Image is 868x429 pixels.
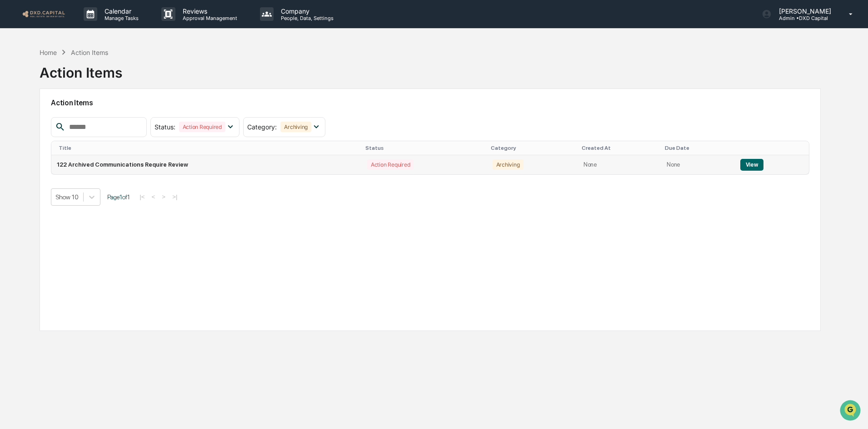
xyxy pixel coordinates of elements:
td: None [578,155,661,174]
div: Start new chat [31,69,149,79]
span: Status : [155,123,175,131]
a: View [740,161,763,168]
p: Company [274,7,338,15]
div: Archiving [280,122,311,132]
p: Admin • DXD Capital [772,15,836,21]
p: Reviews [175,7,242,15]
span: Pylon [90,154,110,161]
div: Archiving [493,159,524,170]
p: Approval Management [175,15,242,21]
p: Manage Tasks [97,15,143,21]
button: >| [170,193,180,201]
td: None [661,155,734,174]
h2: Action Items [51,99,809,107]
p: [PERSON_NAME] [772,7,836,15]
span: Preclearance [18,114,59,123]
a: 🔎Data Lookup [5,128,61,144]
div: Category [491,145,574,151]
div: 🔎 [9,133,16,140]
img: logo [22,10,65,18]
input: Clear [24,41,150,51]
button: < [149,193,158,201]
span: Category : [247,123,277,131]
div: Action Required [179,122,225,132]
div: Home [40,49,57,56]
a: 🖐️Preclearance [5,111,62,127]
div: 🖐️ [9,115,16,123]
div: We're available if you need us! [31,79,115,86]
a: 🗄️Attestations [62,111,116,127]
div: Created At [582,145,658,151]
div: Status [365,145,484,151]
div: Action Items [40,57,122,81]
iframe: Open customer support [839,399,863,424]
img: 1746055101610-c473b297-6a78-478c-a979-82029cc54cd1 [9,69,25,86]
p: People, Data, Settings [274,15,338,21]
button: Start new chat [155,72,165,83]
div: 🗄️ [66,115,73,123]
p: Calendar [97,7,143,15]
td: 122 Archived Communications Require Review [51,155,362,174]
p: How can we help? [9,19,165,34]
span: Page 1 of 1 [107,193,130,201]
div: Action Required [367,159,414,170]
span: Data Lookup [18,132,57,141]
a: Powered byPylon [64,153,110,161]
button: View [740,159,763,171]
div: Action Items [71,49,108,56]
button: > [159,193,168,201]
button: |< [137,193,147,201]
span: Attestations [75,114,113,123]
div: Title [59,145,358,151]
div: Due Date [665,145,731,151]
